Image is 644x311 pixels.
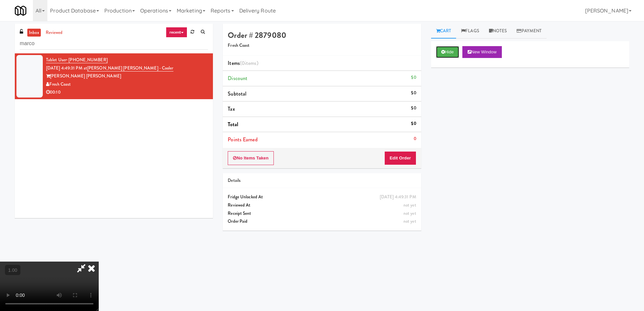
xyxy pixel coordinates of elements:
[403,202,416,208] span: not yet
[436,46,459,58] button: Hide
[403,218,416,224] span: not yet
[20,38,208,50] input: Search vision orders
[245,59,257,67] ng-pluralize: items
[414,135,416,143] div: 0
[228,31,416,40] h4: Order # 2879080
[228,201,416,210] div: Reviewed At
[46,80,208,89] div: Fresh Coast
[411,73,416,82] div: $0
[166,27,188,38] a: recent
[87,65,173,71] a: [PERSON_NAME] [PERSON_NAME] - Cooler
[228,151,274,165] button: No Items Taken
[228,177,416,185] div: Details
[484,24,512,39] a: Notes
[46,72,208,80] div: [PERSON_NAME] [PERSON_NAME]
[44,29,64,37] a: reviewed
[228,193,416,201] div: Fridge Unlocked At
[380,193,416,201] div: [DATE] 4:49:31 PM
[228,59,258,67] span: Items
[228,210,416,218] div: Receipt Sent
[15,5,26,16] img: Micromart
[46,65,87,71] span: [DATE] 4:49:31 PM at
[228,90,246,98] span: Subtotal
[411,104,416,112] div: $0
[456,24,484,39] a: Flags
[228,121,238,128] span: Total
[228,74,247,82] span: Discount
[431,24,456,39] a: Cart
[403,210,416,216] span: not yet
[228,43,416,48] h5: Fresh Coast
[15,53,213,99] li: Tablet User· [PHONE_NUMBER][DATE] 4:49:31 PM at[PERSON_NAME] [PERSON_NAME] - Cooler[PERSON_NAME] ...
[462,46,502,58] button: New Window
[27,29,41,37] a: inbox
[228,105,235,113] span: Tax
[384,151,416,165] button: Edit Order
[411,89,416,97] div: $0
[228,136,257,143] span: Points Earned
[240,59,258,67] span: (0 )
[46,88,208,97] div: 00:10
[66,57,108,63] span: · [PHONE_NUMBER]
[512,24,547,39] a: Payment
[46,57,108,63] a: Tablet User· [PHONE_NUMBER]
[411,120,416,128] div: $0
[228,217,416,226] div: Order Paid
